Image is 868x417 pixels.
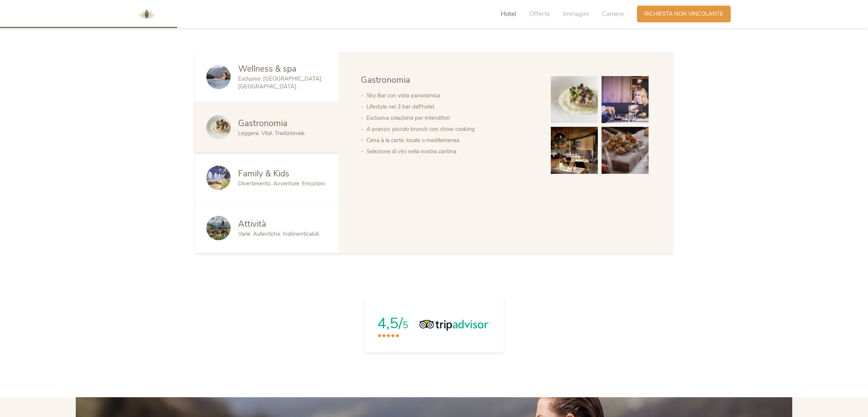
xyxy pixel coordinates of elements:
span: 5 [403,319,408,332]
span: Wellness & spa [238,63,296,75]
span: Hotel [501,10,516,18]
img: AMONTI & LUNARIS Wellnessresort [135,3,158,25]
a: 4,5/5Tripadvisor [364,298,503,352]
span: Immagini [563,10,589,18]
li: Selezione di vini nella nostra cantina [366,146,536,157]
span: 4,5/ [377,313,403,333]
li: Cena à la carte: locale o mediterranea [366,135,536,146]
span: Offerte [529,10,550,18]
span: Gastronomia [361,74,410,86]
li: Esclusiva colazione per intenditori [366,112,536,123]
span: Divertimento. Avventure. Emozioni. [238,180,326,187]
span: Attività [238,218,266,230]
span: Leggera. Vital. Tradizionale. [238,129,306,137]
span: Gastronomia [238,117,287,129]
span: Family & Kids [238,168,289,179]
span: Richiesta non vincolante [644,10,723,18]
span: Varie. Autentiche. Indimenticabili. [238,230,320,238]
span: Esclusivo. [GEOGRAPHIC_DATA]. [GEOGRAPHIC_DATA]. [238,75,322,90]
a: AMONTI & LUNARIS Wellnessresort [135,11,158,16]
li: Lifestyle nei 3 bar dell‘hotel [366,101,536,112]
li: A pranzo: piccolo brunch con show cooking [366,123,536,135]
img: Tripadvisor [419,320,490,331]
span: Camere [602,10,624,18]
li: Sky Bar con vista panoramica [366,90,536,101]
